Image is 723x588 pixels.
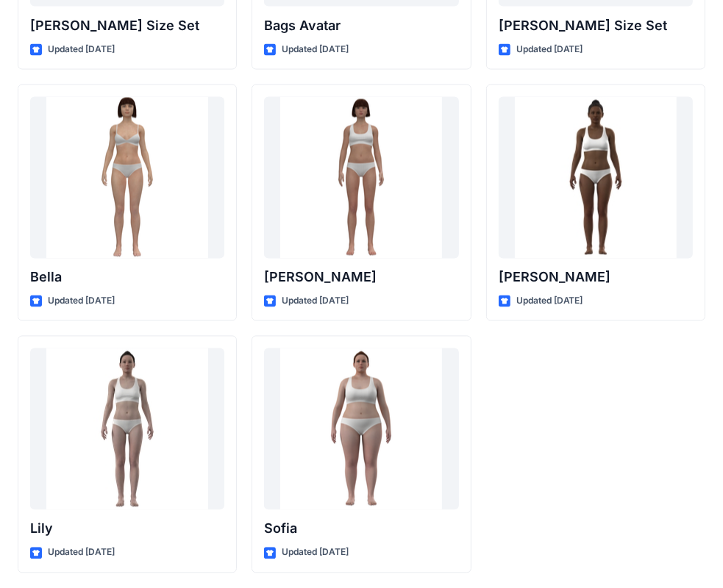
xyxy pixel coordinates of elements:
p: Updated [DATE] [48,294,115,309]
a: Emma [264,97,458,259]
a: Bella [30,97,224,259]
a: Gabrielle [499,97,693,259]
p: Updated [DATE] [516,294,583,309]
p: Updated [DATE] [282,42,349,57]
p: Updated [DATE] [48,545,115,561]
p: Updated [DATE] [516,42,583,57]
a: Lily [30,348,224,510]
p: Sofia [264,519,458,539]
p: [PERSON_NAME] Size Set [30,15,224,36]
p: Bella [30,268,224,288]
p: [PERSON_NAME] [264,268,458,288]
p: Lily [30,519,224,539]
p: Updated [DATE] [282,294,349,309]
p: [PERSON_NAME] [499,268,693,288]
p: Bags Avatar [264,15,458,36]
p: Updated [DATE] [48,42,115,57]
p: [PERSON_NAME] Size Set [499,15,693,36]
a: Sofia [264,348,458,510]
p: Updated [DATE] [282,545,349,561]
